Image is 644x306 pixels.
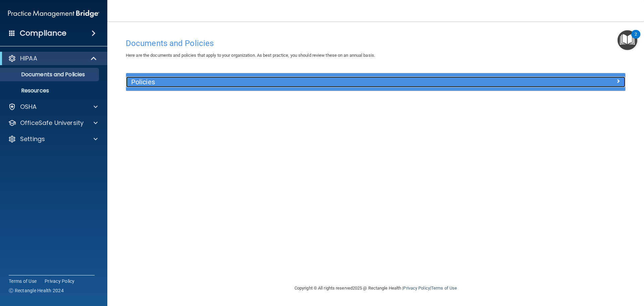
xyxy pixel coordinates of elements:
a: HIPAA [8,54,97,62]
p: Documents and Policies [4,71,96,78]
h4: Compliance [20,29,66,38]
p: HIPAA [20,54,37,62]
span: Ⓒ Rectangle Health 2024 [9,287,64,294]
img: PMB logo [8,7,99,20]
p: Resources [4,87,96,94]
a: Terms of Use [431,286,457,291]
a: Policies [131,77,620,87]
div: 2 [635,34,637,43]
h5: Policies [131,78,495,86]
a: OSHA [8,103,98,111]
a: OfficeSafe University [8,119,98,127]
iframe: Drift Widget Chat Controller [528,258,636,285]
a: Privacy Policy [45,278,75,285]
a: Privacy Policy [403,286,430,291]
a: Settings [8,135,98,143]
p: Settings [20,135,45,143]
h4: Documents and Policies [126,39,626,48]
p: OSHA [20,103,37,111]
div: Copyright © All rights reserved 2025 @ Rectangle Health | | [253,277,498,299]
span: Here are the documents and policies that apply to your organization. As best practice, you should... [126,53,375,58]
a: Terms of Use [9,278,37,285]
button: Open Resource Center, 2 new notifications [618,30,637,50]
p: OfficeSafe University [20,119,84,127]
